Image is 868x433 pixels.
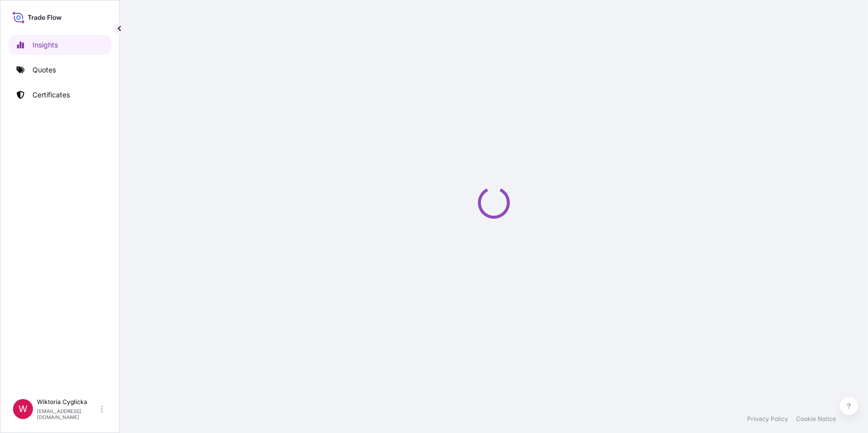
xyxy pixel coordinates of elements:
a: Certificates [8,85,111,105]
a: Quotes [8,60,111,80]
p: Quotes [32,65,56,75]
p: Wiktoria Cyglicka [37,398,99,406]
p: Insights [32,40,58,50]
a: Insights [8,35,111,55]
p: [EMAIL_ADDRESS][DOMAIN_NAME] [37,408,99,420]
span: W [18,404,27,414]
a: Privacy Policy [747,415,788,423]
p: Certificates [32,90,70,100]
a: Cookie Notice [796,415,836,423]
